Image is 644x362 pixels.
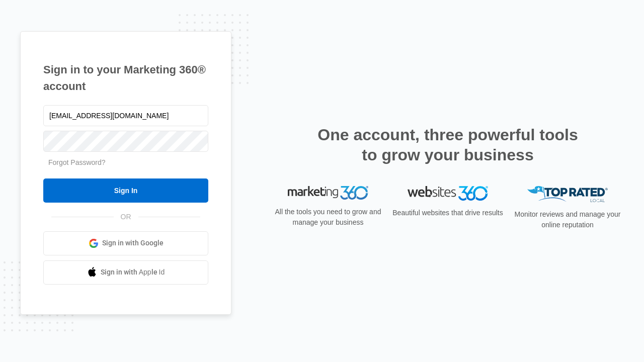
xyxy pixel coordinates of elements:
[43,231,208,255] a: Sign in with Google
[43,260,208,285] a: Sign in with Apple Id
[101,267,165,278] span: Sign in with Apple Id
[527,186,608,203] img: Top Rated Local
[43,105,208,126] input: Email
[408,186,488,201] img: Websites 360
[288,186,368,200] img: Marketing 360
[102,238,164,248] span: Sign in with Google
[43,61,208,95] h1: Sign in to your Marketing 360® account
[314,125,581,165] h2: One account, three powerful tools to grow your business
[114,212,138,222] span: OR
[391,208,504,218] p: Beautiful websites that drive results
[48,158,106,166] a: Forgot Password?
[511,209,624,230] p: Monitor reviews and manage your online reputation
[43,178,208,203] input: Sign In
[272,207,384,228] p: All the tools you need to grow and manage your business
